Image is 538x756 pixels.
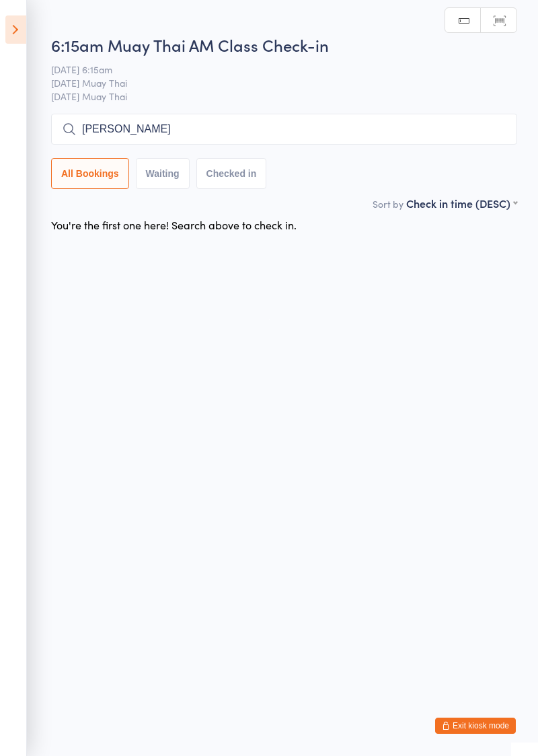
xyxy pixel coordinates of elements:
[51,217,297,232] div: You're the first one here! Search above to check in.
[136,158,190,189] button: Waiting
[51,76,496,89] span: [DATE] Muay Thai
[406,196,517,211] div: Check in time (DESC)
[435,718,516,734] button: Exit kiosk mode
[51,63,496,76] span: [DATE] 6:15am
[373,197,403,211] label: Sort by
[51,114,517,145] input: Search
[196,158,267,189] button: Checked in
[51,158,129,189] button: All Bookings
[51,89,517,103] span: [DATE] Muay Thai
[51,34,517,56] h2: 6:15am Muay Thai AM Class Check-in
